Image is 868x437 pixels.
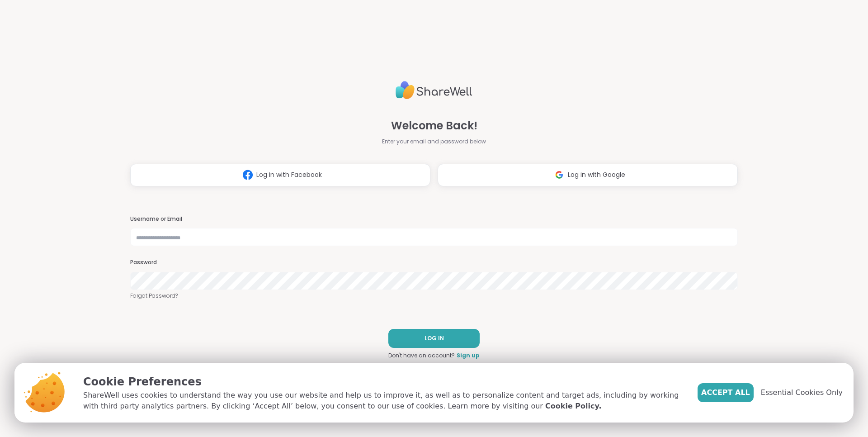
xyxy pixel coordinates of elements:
[457,351,480,360] a: Sign up
[130,164,430,186] button: Log in with Facebook
[568,170,625,180] span: Log in with Google
[130,215,738,223] h3: Username or Email
[545,401,601,412] a: Cookie Policy.
[388,351,455,360] span: Don't have an account?
[391,118,477,134] span: Welcome Back!
[239,166,256,183] img: ShareWell Logomark
[551,166,568,183] img: ShareWell Logomark
[438,164,738,186] button: Log in with Google
[388,329,480,348] button: LOG IN
[396,77,472,103] img: ShareWell Logo
[701,387,750,398] span: Accept All
[425,334,444,342] span: LOG IN
[83,374,683,390] p: Cookie Preferences
[256,170,322,180] span: Log in with Facebook
[83,390,683,412] p: ShareWell uses cookies to understand the way you use our website and help us to improve it, as we...
[130,292,738,300] a: Forgot Password?
[761,387,843,398] span: Essential Cookies Only
[698,383,754,402] button: Accept All
[382,138,486,146] span: Enter your email and password below
[130,259,738,266] h3: Password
